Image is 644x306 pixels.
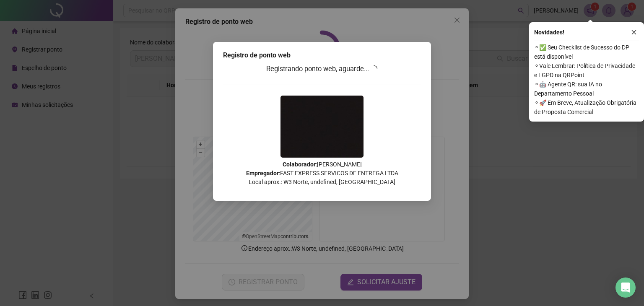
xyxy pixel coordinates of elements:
[534,61,639,80] span: ⚬ Vale Lembrar: Política de Privacidade e LGPD na QRPoint
[534,80,639,98] span: ⚬ 🤖 Agente QR: sua IA no Departamento Pessoal
[280,96,364,158] img: 9k=
[534,43,639,61] span: ⚬ ✅ Seu Checklist de Sucesso do DP está disponível
[534,28,564,37] span: Novidades !
[223,160,421,187] p: : [PERSON_NAME] : FAST EXPRESS SERVICOS DE ENTREGA LTDA Local aprox.: W3 Norte, undefined, [GEOGR...
[283,161,316,168] strong: Colaborador
[631,29,637,35] span: close
[223,64,421,75] h3: Registrando ponto web, aguarde...
[223,50,421,60] div: Registro de ponto web
[369,64,379,73] span: loading
[615,277,636,298] div: Open Intercom Messenger
[246,170,279,176] strong: Empregador
[534,98,639,117] span: ⚬ 🚀 Em Breve, Atualização Obrigatória de Proposta Comercial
